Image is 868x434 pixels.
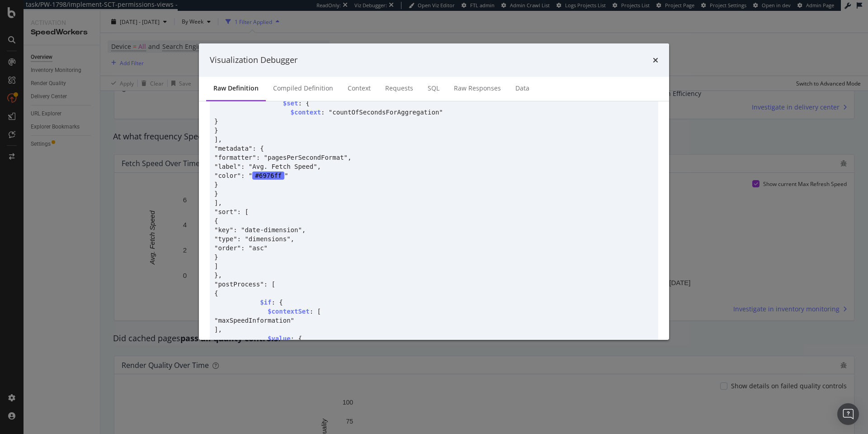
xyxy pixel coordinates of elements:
span: #6976ff [252,172,284,180]
div: Visualization Debugger [210,54,297,66]
span: $if [260,299,271,306]
div: Context [348,84,371,93]
div: times [653,54,658,66]
span: $set [283,100,298,107]
div: Requests [385,84,413,93]
div: modal [199,43,669,340]
span: $context [291,109,321,116]
div: Raw Responses [454,84,501,93]
div: Open Intercom Messenger [837,403,859,425]
div: Data [515,84,529,93]
div: Raw Definition [213,84,259,93]
div: Compiled Definition [273,84,333,93]
div: SQL [428,84,439,93]
span: $value [268,335,291,342]
span: $contextSet [268,308,310,315]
